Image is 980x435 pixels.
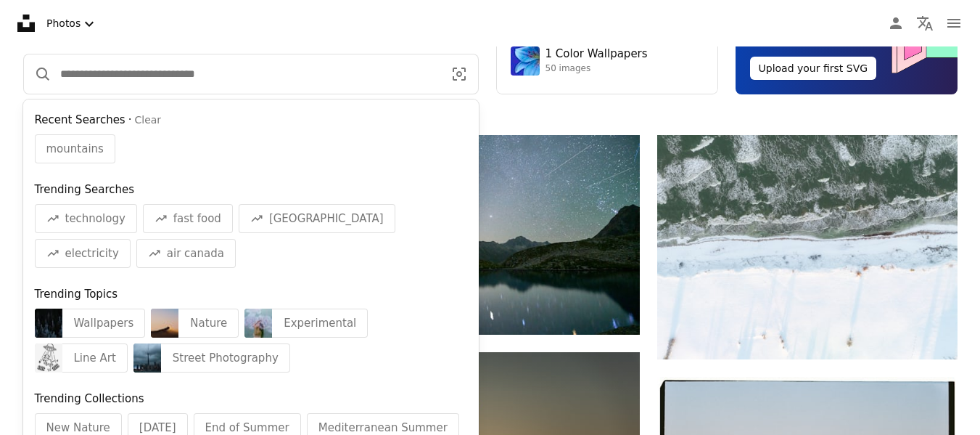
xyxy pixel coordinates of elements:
[269,210,384,227] span: [GEOGRAPHIC_DATA]
[440,54,478,94] button: Visual search
[62,343,128,373] div: Line Art
[65,245,119,262] span: electricity
[750,57,877,80] button: Upload your first SVG
[881,9,910,38] a: Log in / Sign up
[545,63,648,75] div: 50 images
[134,113,161,128] button: Clear
[65,210,125,227] span: technology
[178,309,239,338] div: Nature
[167,245,224,262] span: air canada
[35,288,118,301] span: Trending Topics
[511,46,540,76] img: premium_photo-1688045582333-c8b6961773e0
[657,240,957,253] a: Snow covered landscape with frozen water
[340,228,640,241] a: Starry night sky over a calm mountain lake
[133,343,161,373] img: photo-1756135154174-add625f8721a
[545,47,648,62] div: 1 Color Wallpapers
[35,111,467,129] div: ·
[910,9,939,38] button: Language
[35,309,62,338] img: premium_photo-1675873580289-213b32be1f1a
[41,9,104,38] button: Select asset type
[511,46,704,76] a: 1 Color Wallpapers50 images
[62,309,146,338] div: Wallpapers
[35,183,135,196] span: Trending Searches
[657,135,957,359] img: Snow covered landscape with frozen water
[35,343,62,373] img: premium_vector-1752709911696-27a744dc32d9
[151,309,178,338] img: premium_photo-1751520788468-d3b7b4b94a8e
[23,54,479,94] form: Find visuals sitewide
[17,15,35,32] a: Home — Unsplash
[173,210,221,227] span: fast food
[161,343,290,373] div: Street Photography
[244,309,272,338] img: premium_photo-1755890950394-d560a489a3c6
[46,140,104,158] span: mountains
[939,9,968,38] button: Menu
[35,392,144,405] span: Trending Collections
[272,309,368,338] div: Experimental
[24,54,52,94] button: Search Unsplash
[35,111,125,129] span: Recent Searches
[340,135,640,335] img: Starry night sky over a calm mountain lake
